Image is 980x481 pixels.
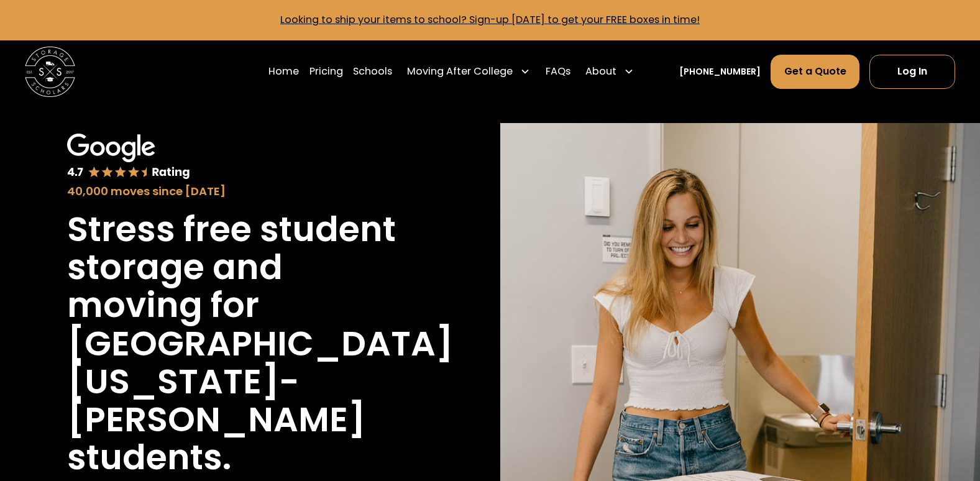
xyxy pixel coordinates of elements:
div: 40,000 moves since [DATE] [67,183,413,199]
img: Storage Scholars main logo [25,47,75,97]
h1: students. [67,438,231,476]
a: Schools [353,54,392,89]
div: About [585,64,616,79]
div: About [580,54,639,89]
a: FAQs [546,54,570,89]
div: Moving After College [407,64,513,79]
a: Log In [869,55,955,89]
a: Looking to ship your items to school? Sign-up [DATE] to get your FREE boxes in time! [280,12,700,27]
img: Google 4.7 star rating [67,134,190,181]
a: Home [268,54,299,89]
a: Pricing [309,54,343,89]
a: Get a Quote [771,55,859,89]
div: Moving After College [402,54,536,89]
a: [PHONE_NUMBER] [679,65,761,78]
h1: [GEOGRAPHIC_DATA][US_STATE]-[PERSON_NAME] [67,324,453,439]
h1: Stress free student storage and moving for [67,210,413,324]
